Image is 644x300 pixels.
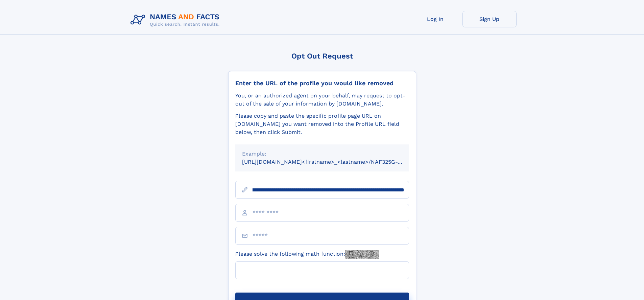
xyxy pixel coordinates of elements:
[235,112,409,136] div: Please copy and paste the specific profile page URL on [DOMAIN_NAME] you want removed into the Pr...
[242,159,422,165] small: [URL][DOMAIN_NAME]<firstname>_<lastname>/NAF325G-xxxxxxxx
[235,250,379,259] label: Please solve the following math function:
[462,11,517,27] a: Sign Up
[242,150,402,158] div: Example:
[235,79,409,87] div: Enter the URL of the profile you would like removed
[408,11,462,27] a: Log In
[235,92,409,108] div: You, or an authorized agent on your behalf, may request to opt-out of the sale of your informatio...
[128,11,225,29] img: Logo Names and Facts
[228,52,416,60] div: Opt Out Request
